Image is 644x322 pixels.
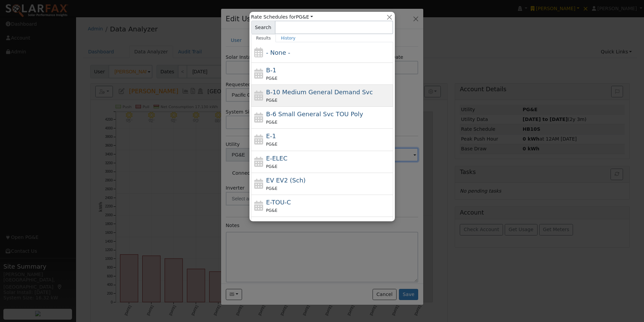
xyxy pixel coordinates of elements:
[266,110,363,118] span: B-6 Small General Service TOU Poly Phase
[251,21,275,34] span: Search
[266,177,306,184] span: Electric Vehicle EV2 (Sch)
[266,164,277,169] span: PG&E
[276,34,301,42] a: History
[266,67,276,74] span: B-1
[266,186,277,191] span: PG&E
[266,132,276,140] span: E-1
[266,199,291,206] span: E-TOU-C
[251,34,276,42] a: Results
[266,76,277,81] span: PG&E
[266,155,287,162] span: E-ELEC
[266,142,277,147] span: PG&E
[266,49,290,56] span: - None -
[266,89,373,96] span: B-10 Medium General Demand Service (Primary Voltage)
[266,120,277,125] span: PG&E
[266,208,277,213] span: PG&E
[266,98,277,103] span: PG&E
